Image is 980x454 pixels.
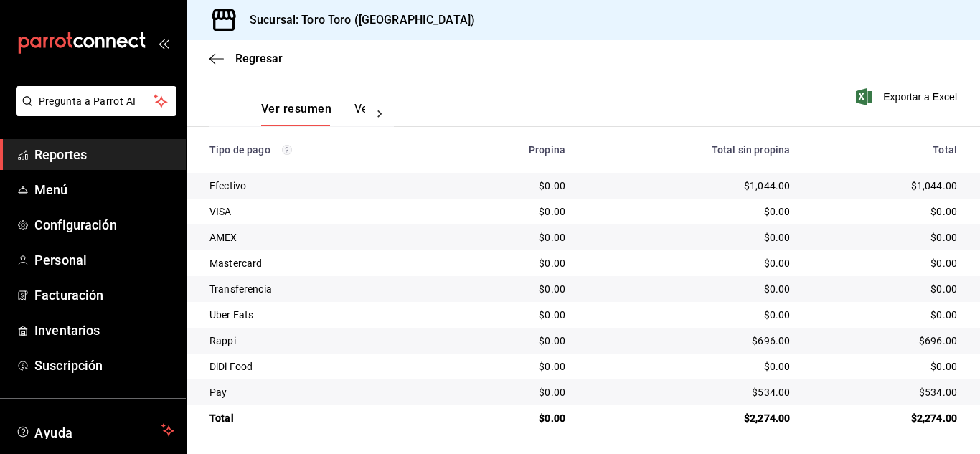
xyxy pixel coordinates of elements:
[456,411,565,425] div: $0.00
[456,144,565,156] div: Propina
[16,86,176,116] button: Pregunta a Parrot AI
[588,204,790,219] div: $0.00
[456,204,565,219] div: $0.00
[209,282,433,296] div: Transferencia
[209,359,433,374] div: DiDi Food
[813,385,957,399] div: $534.00
[10,104,176,119] a: Pregunta a Parrot AI
[456,179,565,193] div: $0.00
[34,215,174,235] span: Configuración
[235,52,283,65] span: Regresar
[209,230,433,245] div: AMEX
[209,385,433,399] div: Pay
[456,230,565,245] div: $0.00
[588,144,790,156] div: Total sin propina
[39,94,154,109] span: Pregunta a Parrot AI
[209,204,433,219] div: VISA
[456,308,565,322] div: $0.00
[588,334,790,348] div: $696.00
[588,230,790,245] div: $0.00
[588,308,790,322] div: $0.00
[209,411,433,425] div: Total
[813,334,957,348] div: $696.00
[238,11,475,29] h3: Sucursal: Toro Toro ([GEOGRAPHIC_DATA])
[354,102,408,126] button: Ver pagos
[261,102,365,126] div: navigation tabs
[813,256,957,270] div: $0.00
[261,102,331,126] button: Ver resumen
[209,179,433,193] div: Efectivo
[456,385,565,399] div: $0.00
[813,411,957,425] div: $2,274.00
[813,179,957,193] div: $1,044.00
[34,321,174,340] span: Inventarios
[813,204,957,219] div: $0.00
[859,88,957,105] button: Exportar a Excel
[34,180,174,199] span: Menú
[34,285,174,305] span: Facturación
[588,359,790,374] div: $0.00
[456,256,565,270] div: $0.00
[209,144,433,156] div: Tipo de pago
[209,256,433,270] div: Mastercard
[456,359,565,374] div: $0.00
[34,422,156,439] span: Ayuda
[456,282,565,296] div: $0.00
[588,256,790,270] div: $0.00
[282,145,292,155] svg: Los pagos realizados con Pay y otras terminales son montos brutos.
[813,308,957,322] div: $0.00
[588,282,790,296] div: $0.00
[813,359,957,374] div: $0.00
[588,411,790,425] div: $2,274.00
[34,145,174,164] span: Reportes
[34,356,174,375] span: Suscripción
[209,52,283,65] button: Regresar
[34,250,174,270] span: Personal
[209,334,433,348] div: Rappi
[813,230,957,245] div: $0.00
[588,179,790,193] div: $1,044.00
[209,308,433,322] div: Uber Eats
[158,37,169,49] button: open_drawer_menu
[456,334,565,348] div: $0.00
[813,144,957,156] div: Total
[588,385,790,399] div: $534.00
[813,282,957,296] div: $0.00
